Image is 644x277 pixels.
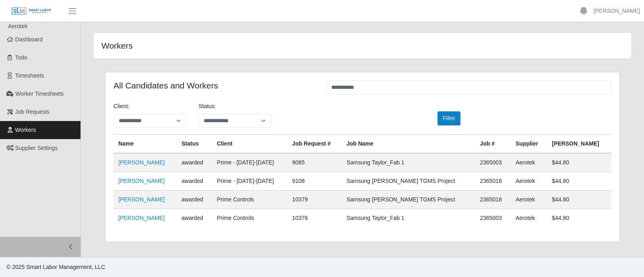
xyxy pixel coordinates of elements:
a: [PERSON_NAME] [118,215,165,221]
td: awarded [177,172,212,191]
span: Workers [15,127,36,133]
td: 2365003 [475,153,511,172]
th: Job Request # [287,135,342,154]
h4: All Candidates and Workers [114,80,314,90]
th: [PERSON_NAME] [547,135,611,154]
label: Client: [114,102,130,111]
th: Status [177,135,212,154]
th: Client [212,135,287,154]
td: 2365018 [475,191,511,209]
a: [PERSON_NAME] [118,196,165,203]
a: [PERSON_NAME] [118,159,165,166]
img: SLM Logo [11,7,52,16]
span: Todo [15,54,27,61]
td: 2365018 [475,172,511,191]
td: Samsung [PERSON_NAME] TGMS Project [342,191,475,209]
span: Aerotek [8,23,27,29]
a: [PERSON_NAME] [118,178,165,184]
td: $44.80 [547,153,611,172]
td: Aerotek [511,209,547,228]
td: $44.80 [547,191,611,209]
a: [PERSON_NAME] [594,7,640,15]
td: awarded [177,153,212,172]
th: Job Name [342,135,475,154]
h4: Workers [101,41,312,51]
td: Aerotek [511,172,547,191]
td: Samsung Taylor_Fab 1 [342,209,475,228]
td: $44.80 [547,172,611,191]
span: Job Requests [15,109,50,115]
label: Status: [198,102,216,111]
span: Worker Timesheets [15,90,64,97]
td: Prime Controls [212,209,287,228]
th: Supplier [511,135,547,154]
td: Prime - [DATE]-[DATE] [212,153,287,172]
td: 10376 [287,209,342,228]
td: awarded [177,209,212,228]
th: Job # [475,135,511,154]
td: Aerotek [511,191,547,209]
span: Timesheets [15,72,44,79]
td: $44.80 [547,209,611,228]
td: 10379 [287,191,342,209]
td: Prime Controls [212,191,287,209]
td: Samsung Taylor_Fab 1 [342,153,475,172]
td: awarded [177,191,212,209]
td: Samsung [PERSON_NAME] TGMS Project [342,172,475,191]
th: Name [114,135,177,154]
span: © 2025 Smart Labor Management, LLC [6,264,105,270]
span: Supplier Settings [15,145,58,151]
td: 2365003 [475,209,511,228]
td: Prime - [DATE]-[DATE] [212,172,287,191]
button: Filter [438,111,460,125]
td: 9085 [287,153,342,172]
td: Aerotek [511,153,547,172]
span: Dashboard [15,36,43,43]
td: 9108 [287,172,342,191]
